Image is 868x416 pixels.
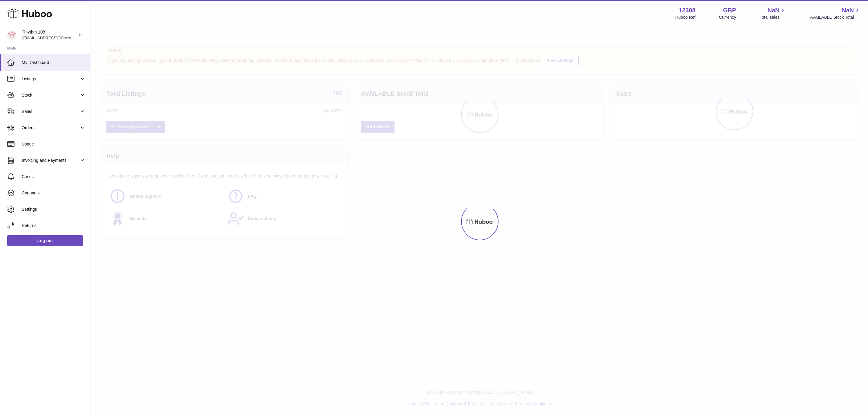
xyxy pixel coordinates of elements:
span: NaN [767,6,779,14]
a: Log out [7,235,83,246]
img: orders@rhythm108.com [7,30,16,40]
a: NaN AVAILABLE Stock Total [810,6,861,20]
div: Huboo Ref [675,14,696,20]
span: AVAILABLE Stock Total [810,14,861,20]
span: Returns [22,223,86,229]
div: Currency [719,14,736,20]
span: NaN [842,6,854,14]
span: Settings [22,206,86,212]
a: NaN Total sales [759,6,786,20]
div: Rhythm 108 [22,29,77,41]
span: My Dashboard [22,60,86,66]
span: Total sales [759,14,786,20]
strong: GBP [723,6,736,14]
span: Sales [22,109,79,114]
span: Stock [22,92,79,98]
span: Orders [22,125,79,131]
span: Cases [22,174,86,180]
strong: 12308 [679,6,696,14]
span: Usage [22,141,86,147]
span: Channels [22,190,86,196]
span: Listings [22,76,79,82]
span: Invoicing and Payments [22,158,79,163]
span: [EMAIL_ADDRESS][DOMAIN_NAME] [22,35,89,40]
